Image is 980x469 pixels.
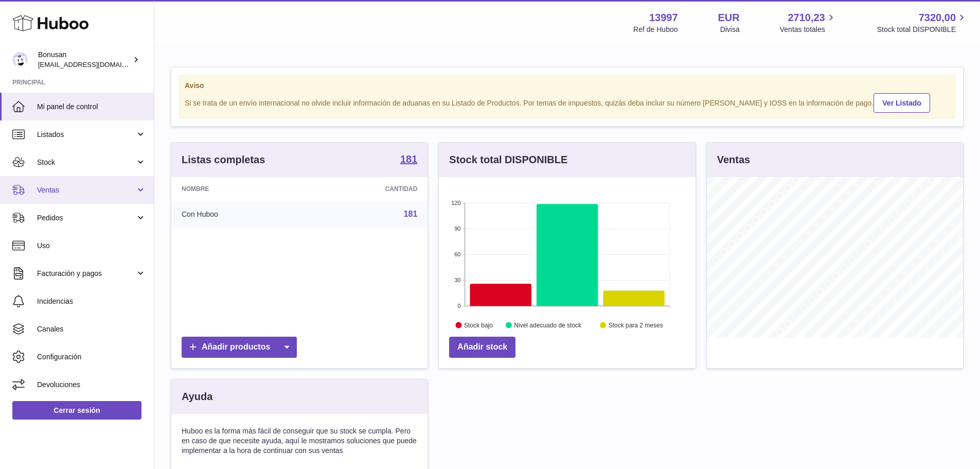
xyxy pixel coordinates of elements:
span: Listados [37,130,135,140]
a: 181 [404,210,418,218]
span: Devoluciones [37,380,146,390]
span: 2710,23 [788,11,825,25]
h3: Ayuda [182,390,212,404]
text: 90 [455,225,461,232]
text: Stock bajo [464,322,493,329]
text: 0 [458,303,461,309]
p: Huboo es la forma más fácil de conseguir que su stock se cumpla. Pero en caso de que necesite ayu... [182,426,417,456]
span: Mi panel de control [37,102,146,112]
div: Divisa [720,25,740,34]
h3: Listas completas [182,153,265,167]
span: Uso [37,241,146,251]
a: 2710,23 Ventas totales [780,11,837,34]
span: Pedidos [37,213,135,223]
text: 120 [451,200,460,206]
strong: EUR [718,11,740,25]
span: Canales [37,324,146,334]
h3: Ventas [717,153,750,167]
text: Stock para 2 meses [609,322,663,329]
div: Bonusan [38,50,131,70]
a: Cerrar sesión [12,401,141,420]
strong: Aviso [185,81,950,91]
span: 7320,00 [919,11,956,25]
a: Ver Listado [874,93,930,113]
a: Añadir productos [182,337,297,358]
h3: Stock total DISPONIBLE [449,153,567,167]
strong: 13997 [649,11,678,25]
th: Nombre [171,177,305,201]
a: 7320,00 Stock total DISPONIBLE [877,11,968,34]
a: 181 [400,154,417,166]
text: Nivel adecuado de stock [514,322,582,329]
img: internalAdmin-13997@internal.huboo.com [12,52,28,67]
span: Configuración [37,352,146,362]
span: Ventas totales [780,25,837,34]
span: [EMAIL_ADDRESS][DOMAIN_NAME] [38,60,151,68]
span: Incidencias [37,297,146,306]
div: Si se trata de un envío internacional no olvide incluir información de aduanas en su Listado de P... [185,92,950,113]
span: Facturación y pagos [37,269,135,279]
span: Stock [37,158,135,167]
a: Añadir stock [449,337,515,358]
strong: 181 [400,154,417,164]
div: Ref de Huboo [633,25,678,34]
span: Stock total DISPONIBLE [877,25,968,34]
td: Con Huboo [171,201,305,228]
text: 60 [455,251,461,257]
text: 30 [455,277,461,283]
span: Ventas [37,185,135,195]
th: Cantidad [305,177,428,201]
